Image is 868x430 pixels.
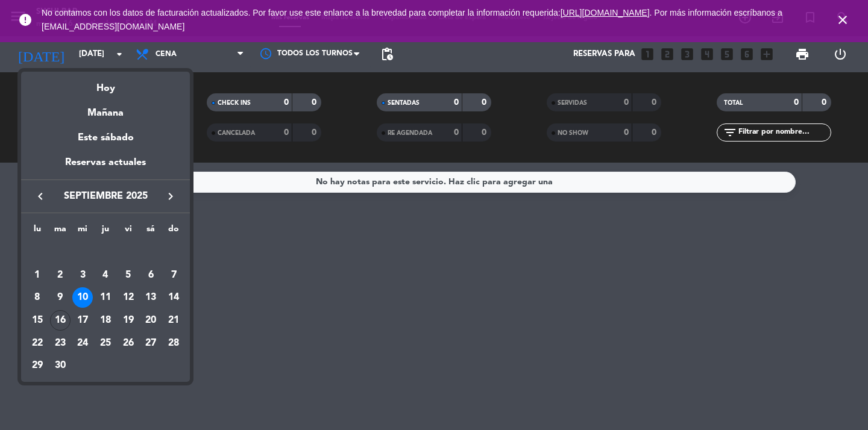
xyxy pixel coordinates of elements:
[50,310,71,331] div: 16
[21,155,190,179] div: Reservas actuales
[49,309,72,332] td: 16 de septiembre de 2025
[27,333,48,354] div: 22
[26,355,49,378] td: 29 de septiembre de 2025
[140,310,161,331] div: 20
[50,333,71,354] div: 23
[71,264,94,287] td: 3 de septiembre de 2025
[94,264,117,287] td: 4 de septiembre de 2025
[163,189,178,204] i: keyboard_arrow_right
[26,287,49,310] td: 8 de septiembre de 2025
[160,189,181,204] button: keyboard_arrow_right
[118,287,139,308] div: 12
[26,309,49,332] td: 15 de septiembre de 2025
[162,222,185,241] th: domingo
[95,265,116,285] div: 4
[50,355,71,376] div: 30
[49,332,72,355] td: 23 de septiembre de 2025
[71,332,94,355] td: 24 de septiembre de 2025
[163,333,184,354] div: 28
[118,333,139,354] div: 26
[163,310,184,331] div: 21
[21,121,190,155] div: Este sábado
[50,287,71,308] div: 9
[140,264,163,287] td: 6 de septiembre de 2025
[71,287,94,310] td: 10 de septiembre de 2025
[118,265,139,285] div: 5
[51,189,160,204] span: septiembre 2025
[140,287,161,308] div: 13
[140,333,161,354] div: 27
[49,355,72,378] td: 30 de septiembre de 2025
[163,265,184,285] div: 7
[72,333,93,354] div: 24
[49,264,72,287] td: 2 de septiembre de 2025
[117,222,140,241] th: viernes
[21,96,190,121] div: Mañana
[117,287,140,310] td: 12 de septiembre de 2025
[94,287,117,310] td: 11 de septiembre de 2025
[27,355,48,376] div: 29
[72,310,93,331] div: 17
[27,310,48,331] div: 15
[117,309,140,332] td: 19 de septiembre de 2025
[162,287,185,310] td: 14 de septiembre de 2025
[163,287,184,308] div: 14
[140,332,163,355] td: 27 de septiembre de 2025
[72,287,93,308] div: 10
[26,241,185,264] td: SEP.
[71,222,94,241] th: miércoles
[26,332,49,355] td: 22 de septiembre de 2025
[49,222,72,241] th: martes
[140,222,163,241] th: sábado
[50,265,71,285] div: 2
[140,265,161,285] div: 6
[21,72,190,96] div: Hoy
[140,309,163,332] td: 20 de septiembre de 2025
[95,287,116,308] div: 11
[27,287,48,308] div: 8
[94,222,117,241] th: jueves
[118,310,139,331] div: 19
[140,287,163,310] td: 13 de septiembre de 2025
[30,189,51,204] button: keyboard_arrow_left
[71,309,94,332] td: 17 de septiembre de 2025
[95,333,116,354] div: 25
[94,309,117,332] td: 18 de septiembre de 2025
[49,287,72,310] td: 9 de septiembre de 2025
[162,332,185,355] td: 28 de septiembre de 2025
[26,264,49,287] td: 1 de septiembre de 2025
[26,222,49,241] th: lunes
[72,265,93,285] div: 3
[27,265,48,285] div: 1
[95,310,116,331] div: 18
[33,189,48,204] i: keyboard_arrow_left
[117,332,140,355] td: 26 de septiembre de 2025
[117,264,140,287] td: 5 de septiembre de 2025
[94,332,117,355] td: 25 de septiembre de 2025
[162,309,185,332] td: 21 de septiembre de 2025
[162,264,185,287] td: 7 de septiembre de 2025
